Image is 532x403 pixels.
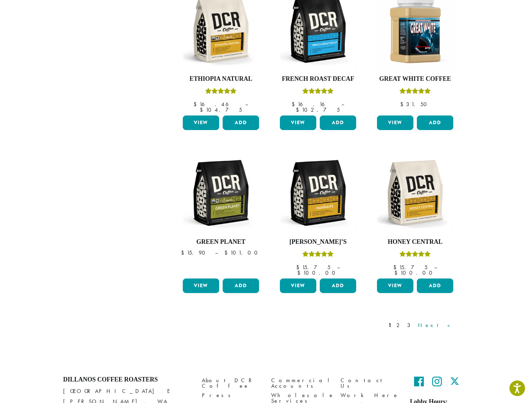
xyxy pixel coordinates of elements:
[320,278,356,293] button: Add
[417,115,453,130] button: Add
[400,101,406,108] span: $
[278,238,358,246] h4: [PERSON_NAME]’s
[341,391,400,400] a: Work Here
[202,391,261,400] a: Press
[181,153,261,233] img: DCR-12oz-FTO-Green-Planet-Stock-scaled.png
[394,269,436,276] bdi: 100.00
[194,101,199,108] span: $
[296,264,331,271] bdi: 15.75
[393,264,428,271] bdi: 15.75
[320,115,356,130] button: Add
[205,87,237,97] div: Rated 5.00 out of 5
[183,115,219,130] a: View
[394,269,400,276] span: $
[341,101,344,108] span: –
[271,376,330,391] a: Commercial Accounts
[377,278,413,293] a: View
[417,278,453,293] button: Add
[224,249,230,256] span: $
[377,115,413,130] a: View
[297,269,338,276] bdi: 100.00
[181,249,208,256] bdi: 15.90
[278,75,358,83] h4: French Roast Decaf
[400,101,430,108] bdi: 31.50
[400,250,431,260] div: Rated 5.00 out of 5
[387,321,393,329] a: 1
[337,264,340,271] span: –
[406,321,414,329] a: 3
[200,106,206,113] span: $
[375,238,455,246] h4: Honey Central
[302,250,334,260] div: Rated 5.00 out of 5
[280,278,316,293] a: View
[393,264,399,271] span: $
[375,153,455,276] a: Honey CentralRated 5.00 out of 5
[223,278,259,293] button: Add
[224,249,261,256] bdi: 101.00
[400,87,431,97] div: Rated 5.00 out of 5
[223,115,259,130] button: Add
[292,101,335,108] bdi: 16.16
[181,249,187,256] span: $
[194,101,239,108] bdi: 16.46
[181,75,261,83] h4: Ethiopia Natural
[181,238,261,246] h4: Green Planet
[292,101,298,108] span: $
[200,106,242,113] bdi: 104.75
[417,321,456,329] a: Next »
[181,153,261,276] a: Green Planet
[395,321,404,329] a: 2
[434,264,437,271] span: –
[215,249,218,256] span: –
[202,376,261,391] a: About DCR Coffee
[375,75,455,83] h4: Great White Coffee
[278,153,358,276] a: [PERSON_NAME]’sRated 5.00 out of 5
[280,115,316,130] a: View
[63,376,191,384] h4: Dillanos Coffee Roasters
[296,264,302,271] span: $
[302,87,334,97] div: Rated 5.00 out of 5
[375,153,455,233] img: DCR-12oz-Honey-Central-Stock-scaled.png
[297,269,303,276] span: $
[245,101,248,108] span: –
[183,278,219,293] a: View
[296,106,302,113] span: $
[296,106,340,113] bdi: 102.75
[278,153,358,233] img: DCR-12oz-Hannahs-Stock-scaled.png
[341,376,400,391] a: Contact Us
